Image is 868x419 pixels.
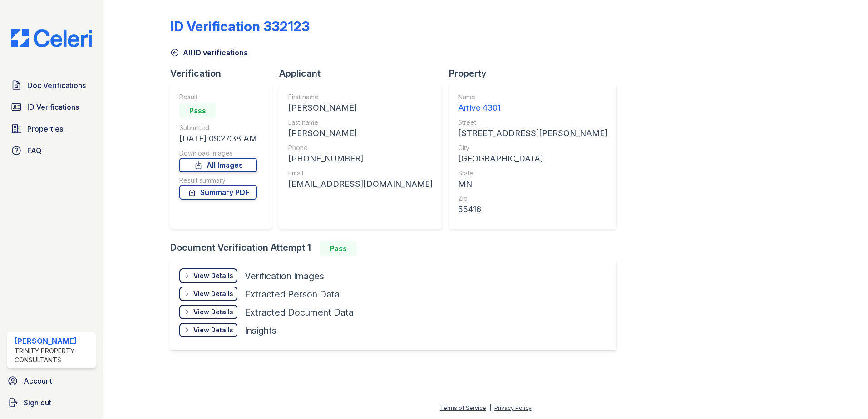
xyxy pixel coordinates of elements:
[494,404,532,411] a: Privacy Policy
[179,93,257,102] div: Result
[458,178,607,190] div: MN
[4,394,99,412] a: Sign out
[458,127,607,140] div: [STREET_ADDRESS][PERSON_NAME]
[179,158,257,172] a: All Images
[288,118,433,127] div: Last name
[458,102,607,114] div: Arrive 4301
[179,176,257,185] div: Result summary
[458,169,607,178] div: State
[489,404,491,411] div: |
[7,98,96,116] a: ID Verifications
[179,149,257,158] div: Download Images
[193,307,233,317] div: View Details
[440,404,486,411] a: Terms of Service
[245,324,276,337] div: Insights
[27,123,63,134] span: Properties
[15,346,92,365] div: Trinity Property Consultants
[193,326,233,335] div: View Details
[449,67,624,80] div: Property
[320,241,356,256] div: Pass
[170,47,248,58] a: All ID verifications
[170,18,310,34] div: ID Verification 332123
[279,67,449,80] div: Applicant
[179,185,257,200] a: Summary PDF
[7,120,96,138] a: Properties
[288,93,433,102] div: First name
[458,143,607,152] div: City
[170,67,279,80] div: Verification
[245,288,340,301] div: Extracted Person Data
[170,241,624,256] div: Document Verification Attempt 1
[288,102,433,114] div: [PERSON_NAME]
[27,145,42,156] span: FAQ
[288,143,433,152] div: Phone
[458,194,607,203] div: Zip
[179,123,257,132] div: Submitted
[245,306,354,319] div: Extracted Document Data
[288,152,433,165] div: [PHONE_NUMBER]
[15,336,92,346] div: [PERSON_NAME]
[458,118,607,127] div: Street
[27,80,86,91] span: Doc Verifications
[193,289,233,298] div: View Details
[245,270,324,283] div: Verification Images
[288,178,433,190] div: [EMAIL_ADDRESS][DOMAIN_NAME]
[193,271,233,280] div: View Details
[288,127,433,140] div: [PERSON_NAME]
[4,372,99,390] a: Account
[458,93,607,114] a: Name Arrive 4301
[179,103,216,118] div: Pass
[24,397,51,408] span: Sign out
[24,375,52,386] span: Account
[27,102,79,112] span: ID Verifications
[288,169,433,178] div: Email
[458,203,607,216] div: 55416
[7,76,96,94] a: Doc Verifications
[179,132,257,145] div: [DATE] 09:27:38 AM
[458,152,607,165] div: [GEOGRAPHIC_DATA]
[4,29,99,47] img: CE_Logo_Blue-a8612792a0a2168367f1c8372b55b34899dd931a85d93a1a3d3e32e68fde9ad4.png
[830,383,859,410] iframe: chat widget
[7,141,96,160] a: FAQ
[458,93,607,102] div: Name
